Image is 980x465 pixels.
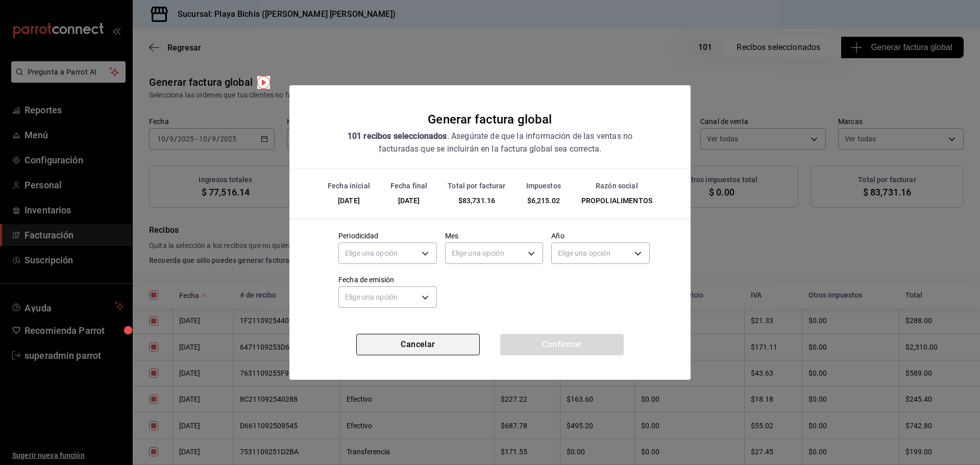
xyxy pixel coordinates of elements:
div: Impuestos [526,181,561,191]
div: Elige una opción [338,242,437,264]
div: . Asegúrate de que la información de las ventas no facturadas que se incluirán en la factura glob... [347,130,633,156]
div: Fecha inicial [328,181,370,191]
label: Mes [445,232,544,239]
div: Generar factura global [428,110,552,129]
div: Fecha final [390,181,427,191]
span: $6,215.02 [527,197,560,205]
div: PROPOLIALIMENTOS [581,195,652,206]
label: Periodicidad [338,232,437,239]
span: $83,731.16 [458,197,495,205]
strong: 101 recibos seleccionados [348,131,447,141]
div: [DATE] [328,195,370,206]
div: [DATE] [390,195,427,206]
img: Tooltip marker [257,76,270,89]
div: Razón social [581,181,652,191]
div: Elige una opción [338,286,437,308]
div: Elige una opción [551,242,650,264]
label: Fecha de emisión [338,276,437,283]
div: Total por facturar [448,181,505,191]
label: Año [551,232,650,239]
button: Cancelar [356,334,480,355]
div: Elige una opción [445,242,544,264]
